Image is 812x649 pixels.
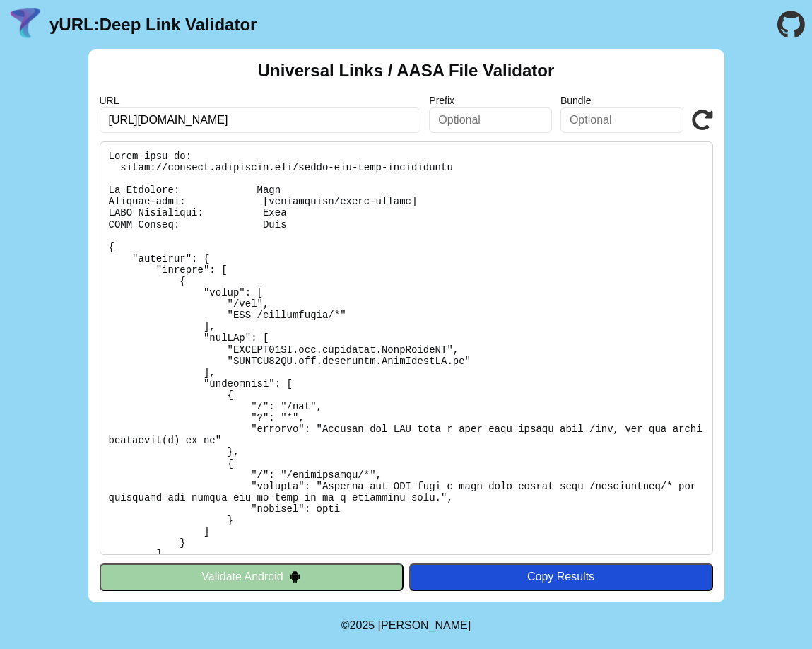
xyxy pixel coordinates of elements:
footer: © [341,602,471,649]
a: yURL:Deep Link Validator [49,15,257,35]
pre: Lorem ipsu do: sitam://consect.adipiscin.eli/seddo-eiu-temp-incididuntu La Etdolore: Magn Aliquae... [100,141,713,555]
label: Prefix [429,95,552,106]
input: Optional [560,107,683,133]
button: Validate Android [100,563,404,590]
h2: Universal Links / AASA File Validator [258,61,555,81]
div: Copy Results [416,571,706,583]
input: Optional [429,107,552,133]
img: yURL Logo [7,6,44,43]
input: Required [100,107,421,133]
span: 2025 [350,619,375,631]
a: Michael Ibragimchayev's Personal Site [378,619,471,631]
label: URL [100,95,421,106]
button: Copy Results [409,563,713,590]
label: Bundle [560,95,683,106]
img: droidIcon.svg [289,571,301,583]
